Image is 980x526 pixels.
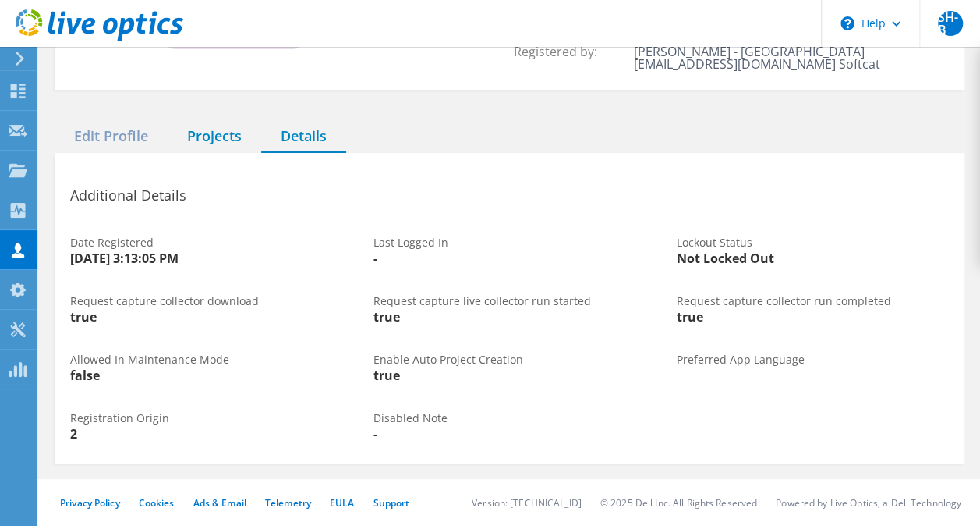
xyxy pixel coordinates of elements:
[139,496,175,510] a: Cookies
[330,496,354,510] a: EULA
[677,293,891,308] span: Request capture collector run completed
[70,410,169,425] span: Registration Origin
[193,496,246,510] a: Ads & Email
[373,410,448,425] span: Disabled Note
[373,252,646,265] div: -
[373,352,523,367] span: Enable Auto Project Creation
[16,33,183,44] a: Live Optics Dashboard
[55,121,168,153] div: Edit Profile
[373,496,409,510] a: Support
[70,311,342,323] div: true
[776,496,961,510] li: Powered by Live Optics, a Dell Technology
[677,352,805,367] span: Preferred App Language
[265,496,311,510] a: Telemetry
[70,252,342,265] div: [DATE] 3:13:05 PM
[513,43,612,60] span: Registered by:
[677,235,752,250] span: Lockout Status
[70,184,949,206] h3: Additional Details
[472,496,582,510] li: Version: [TECHNICAL_ID]
[629,41,948,74] td: [PERSON_NAME] - [GEOGRAPHIC_DATA] [EMAIL_ADDRESS][DOMAIN_NAME] Softcat
[261,121,346,153] div: Details
[70,293,259,308] span: Request capture collector download
[168,121,261,153] div: Projects
[373,369,646,382] div: true
[70,428,342,440] div: 2
[677,252,949,265] div: Not Locked Out
[70,369,342,382] div: false
[938,11,963,36] span: SH-B
[373,311,646,323] div: true
[60,496,120,510] a: Privacy Policy
[373,293,591,308] span: Request capture live collector run started
[70,235,154,250] span: Date Registered
[840,16,854,30] svg: \n
[70,352,229,367] span: Allowed In Maintenance Mode
[373,235,448,250] span: Last Logged In
[677,311,949,323] div: true
[600,496,757,510] li: © 2025 Dell Inc. All Rights Reserved
[373,428,949,440] div: -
